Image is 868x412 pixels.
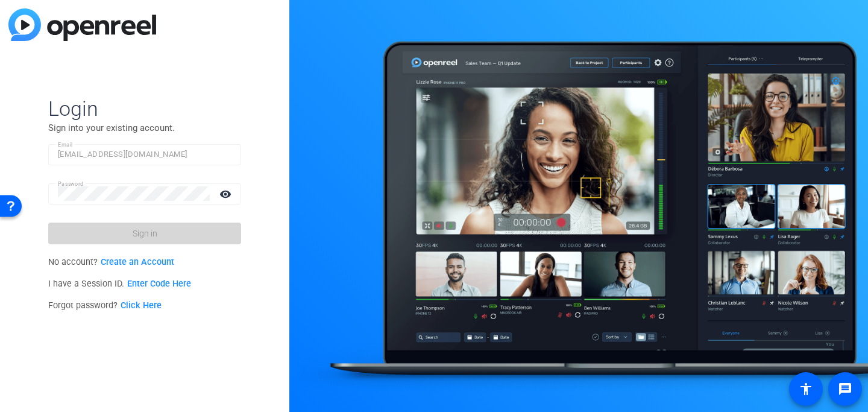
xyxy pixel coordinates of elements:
span: No account? [48,257,174,267]
span: Login [48,96,241,121]
mat-icon: accessibility [799,382,813,396]
img: blue-gradient.svg [8,8,156,41]
mat-icon: visibility [212,185,241,203]
mat-label: Password [58,180,84,187]
mat-label: Email [58,141,73,148]
input: Enter Email Address [58,147,231,162]
a: Click Here [121,300,162,311]
mat-icon: message [838,382,852,396]
span: I have a Session ID. [48,279,191,289]
p: Sign into your existing account. [48,121,241,135]
a: Enter Code Here [127,279,191,289]
span: Forgot password? [48,300,162,311]
a: Create an Account [101,257,174,267]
